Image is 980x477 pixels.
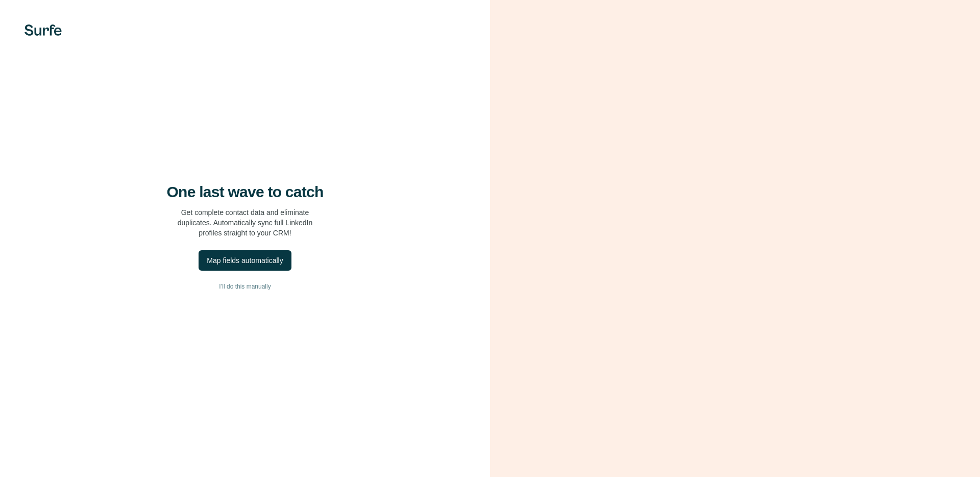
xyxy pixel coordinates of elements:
p: Get complete contact data and eliminate duplicates. Automatically sync full LinkedIn profiles str... [178,207,313,238]
button: I’ll do this manually [20,279,470,294]
button: Map fields automatically [199,250,291,271]
div: Map fields automatically [207,255,283,266]
span: I’ll do this manually [219,282,271,291]
h4: One last wave to catch [167,183,324,201]
img: Surfe's logo [24,25,62,36]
